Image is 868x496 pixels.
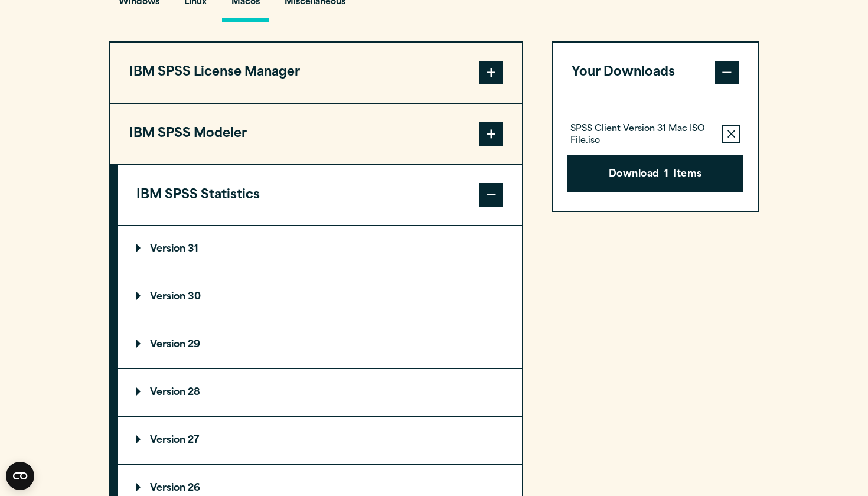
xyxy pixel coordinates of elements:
p: Version 31 [136,244,198,254]
button: IBM SPSS Modeler [110,104,522,164]
span: 1 [664,167,668,182]
p: Version 29 [136,340,200,350]
summary: Version 28 [118,369,522,416]
button: Your Downloads [553,43,758,103]
p: Version 28 [136,388,200,397]
button: IBM SPSS Statistics [118,165,522,226]
summary: Version 30 [118,273,522,321]
button: IBM SPSS License Manager [110,43,522,103]
summary: Version 31 [118,226,522,273]
button: Download1Items [567,155,743,192]
p: Version 26 [136,484,200,493]
p: Version 30 [136,292,201,302]
summary: Version 29 [118,321,522,368]
p: SPSS Client Version 31 Mac ISO File.iso [570,123,713,147]
button: Open CMP widget [6,462,34,490]
summary: Version 27 [118,417,522,464]
div: Your Downloads [553,103,758,211]
p: Version 27 [136,436,199,445]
